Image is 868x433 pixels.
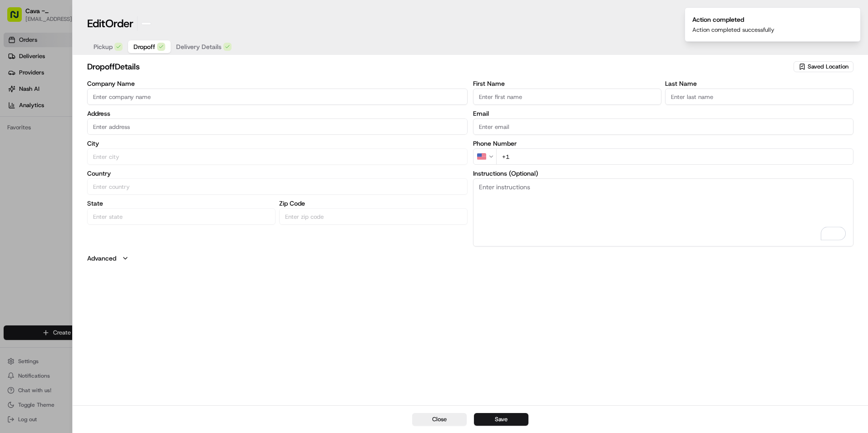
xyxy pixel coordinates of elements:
[87,254,116,263] label: Advanced
[473,89,661,105] input: Enter first name
[154,89,165,100] button: Start new chat
[9,36,165,51] p: Welcome 👋
[9,118,58,125] div: Past conversations
[279,208,468,225] input: Enter zip code
[87,208,276,225] input: Enter state
[75,165,79,172] span: •
[5,199,73,216] a: 📗Knowledge Base
[9,132,24,147] img: Jaidyn Hatchett
[665,89,853,105] input: Enter last name
[87,80,468,87] label: Company Name
[24,59,150,68] input: Clear
[41,96,125,103] div: We're available if you need us!
[105,16,133,31] span: Order
[87,254,853,263] button: Advanced
[94,42,113,51] span: Pickup
[9,9,27,27] img: Nash
[75,141,79,148] span: •
[9,87,25,103] img: 1736555255976-a54dd68f-1ca7-489b-9aae-adbdc363a1c4
[80,165,99,172] span: [DATE]
[87,200,276,207] label: State
[141,116,165,127] button: See all
[473,80,661,87] label: First Name
[176,42,222,51] span: Delivery Details
[28,165,74,172] span: [PERSON_NAME]
[473,118,853,135] input: Enter email
[86,203,146,212] span: API Documentation
[474,413,528,426] button: Save
[473,110,853,117] label: Email
[28,141,74,148] span: [PERSON_NAME]
[665,80,853,87] label: Last Name
[77,204,84,211] div: 💻
[87,60,792,73] h2: dropoff Details
[808,63,848,71] span: Saved Location
[87,118,468,135] input: Enter address
[87,89,468,105] input: Enter company name
[473,140,853,147] label: Phone Number
[18,203,69,212] span: Knowledge Base
[496,148,853,165] input: Enter phone number
[41,87,149,96] div: Start new chat
[87,178,468,195] input: Enter country
[80,141,99,148] span: [DATE]
[412,413,467,426] button: Close
[473,170,853,177] label: Instructions (Optional)
[87,16,133,31] h1: Edit
[87,170,468,177] label: Country
[133,42,155,51] span: Dropoff
[473,178,853,246] textarea: To enrich screen reader interactions, please activate Accessibility in Grammarly extension settings
[87,110,468,117] label: Address
[9,157,24,171] img: Jaidyn Hatchett
[692,15,774,24] div: Action completed
[279,200,468,207] label: Zip Code
[87,140,468,147] label: City
[692,26,774,34] div: Action completed successfully
[794,60,853,73] button: Saved Location
[19,87,35,103] img: 9188753566659_6852d8bf1fb38e338040_72.png
[64,225,110,232] a: Powered byPylon
[73,199,149,216] a: 💻API Documentation
[87,148,468,165] input: Enter city
[90,225,110,232] span: Pylon
[9,204,16,211] div: 📗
